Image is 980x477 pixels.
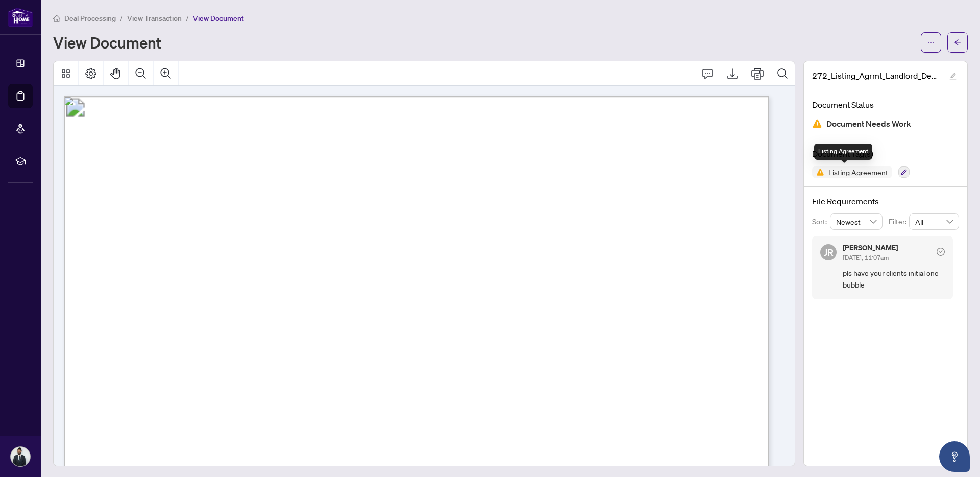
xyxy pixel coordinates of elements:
span: View Document [193,14,244,23]
h5: [PERSON_NAME] [843,244,898,251]
span: Newest [836,214,877,229]
img: Profile Icon [11,447,30,466]
div: Listing Agreement [814,144,872,160]
span: Listing Agreement [824,169,892,176]
li: / [186,12,189,24]
h4: Document Status [812,99,959,111]
span: Deal Processing [64,14,116,23]
p: Sort: [812,216,830,227]
span: 272_Listing_Agrmt_Landlord_Designated_Rep_Agrmt_Auth_to_Offer_for_Lease_-_PropTx-[PERSON_NAME].pdf [812,69,940,82]
span: check-circle [937,248,945,256]
p: Filter: [889,216,909,227]
span: arrow-left [954,39,961,46]
img: Status Icon [812,166,824,178]
span: All [915,214,953,229]
span: View Transaction [127,14,182,23]
h4: Document Tag(s) [812,148,959,160]
img: Document Status [812,118,822,129]
span: edit [949,73,957,80]
li: / [120,12,123,24]
span: [DATE], 11:07am [843,254,889,261]
span: ellipsis [927,39,935,46]
span: home [53,15,60,22]
button: Open asap [939,441,970,472]
h4: File Requirements [812,195,959,207]
span: pls have your clients initial one bubble [843,267,945,291]
span: Document Needs Work [826,117,911,131]
img: logo [8,8,33,27]
h1: View Document [53,34,161,51]
span: JR [824,245,834,259]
